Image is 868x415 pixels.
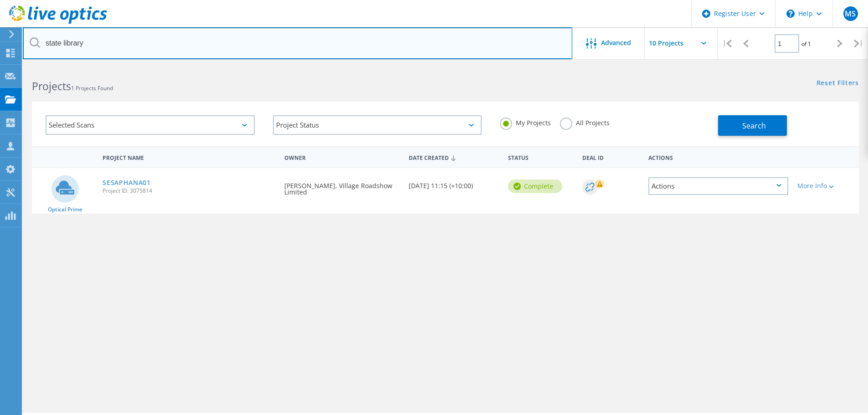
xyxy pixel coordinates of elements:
[32,79,71,93] b: Projects
[103,188,275,194] span: Project ID: 3075814
[797,183,854,189] div: More Info
[578,149,644,165] div: Deal Id
[404,168,503,198] div: [DATE] 11:15 (+10:00)
[845,10,856,17] span: MS
[273,115,482,135] div: Project Status
[404,149,503,166] div: Date Created
[786,10,795,18] svg: \n
[560,118,610,126] label: All Projects
[648,177,788,195] div: Actions
[742,121,766,131] span: Search
[508,179,562,193] div: Complete
[601,40,631,46] span: Advanced
[644,149,793,165] div: Actions
[46,115,255,135] div: Selected Scans
[98,149,280,165] div: Project Name
[23,27,572,59] input: Search projects by name, owner, ID, company, etc
[801,40,811,48] span: of 1
[280,149,404,165] div: Owner
[718,115,787,136] button: Search
[500,118,551,126] label: My Projects
[71,84,113,92] span: 1 Projects Found
[9,19,107,26] a: Live Optics Dashboard
[48,207,82,212] span: Optical Prime
[849,27,868,60] div: |
[103,179,151,186] a: SESAPHANA01
[280,168,404,205] div: [PERSON_NAME], Village Roadshow Limited
[718,27,736,60] div: |
[817,80,859,87] a: Reset Filters
[503,149,578,165] div: Status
